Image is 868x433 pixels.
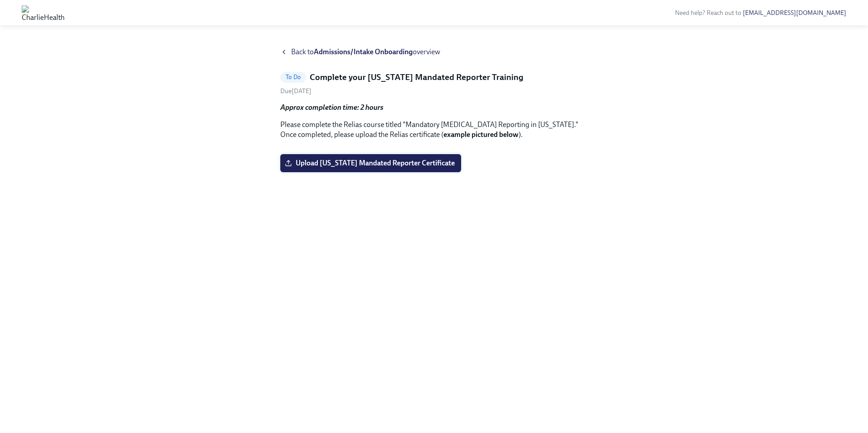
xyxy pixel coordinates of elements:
[675,9,846,17] span: Need help? Reach out to
[314,47,413,56] strong: Admissions/Intake Onboarding
[280,87,311,95] span: Friday, September 5th 2025, 10:00 am
[280,154,461,172] label: Upload [US_STATE] Mandated Reporter Certificate
[280,120,588,140] p: Please complete the Relias course titled "Mandatory [MEDICAL_DATA] Reporting in [US_STATE]." Once...
[310,71,524,83] h5: Complete your [US_STATE] Mandated Reporter Training
[22,5,65,20] img: CharlieHealth
[287,159,455,168] span: Upload [US_STATE] Mandated Reporter Certificate
[443,130,519,139] strong: example pictured below
[280,74,306,80] span: To Do
[743,9,846,17] a: [EMAIL_ADDRESS][DOMAIN_NAME]
[280,47,588,57] a: Back toAdmissions/Intake Onboardingoverview
[291,47,440,57] span: Back to overview
[280,103,383,112] strong: Approx completion time: 2 hours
